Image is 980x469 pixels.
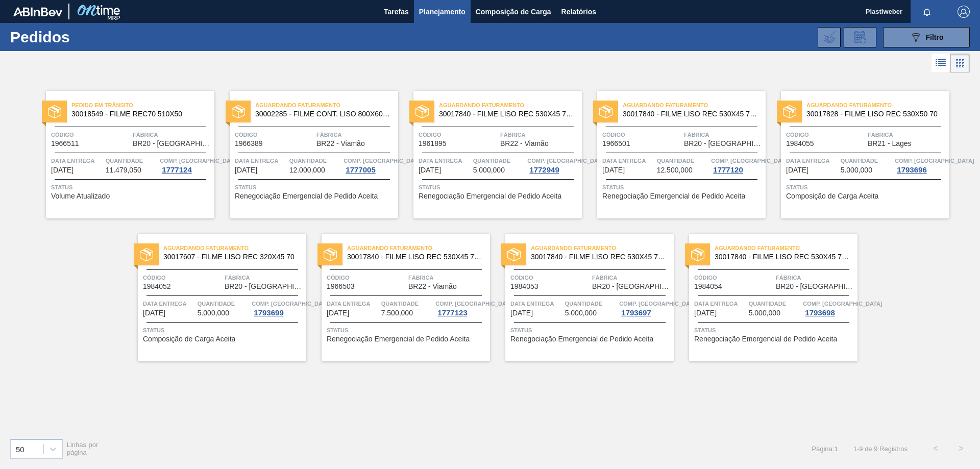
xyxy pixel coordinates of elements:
[235,156,287,166] span: Data entrega
[160,156,212,174] a: Comp. [GEOGRAPHIC_DATA]1777124
[602,166,625,174] span: 26/08/2025
[527,156,606,166] span: Comp. Carga
[344,156,423,166] span: Comp. Carga
[694,335,837,343] span: Renegociação Emergencial de Pedido Aceita
[476,6,551,18] span: Composição de Carga
[923,436,948,461] button: <
[419,156,471,166] span: Data entrega
[684,140,763,147] span: BR20 - Sapucaia
[527,156,579,174] a: Comp. [GEOGRAPHIC_DATA]1772949
[419,130,498,140] span: Código
[408,273,487,283] span: Fábrica
[507,248,521,261] img: status
[419,6,465,18] span: Planejamento
[347,243,490,253] span: Aguardando Faturamento
[327,335,470,343] span: Renegociação Emergencial de Pedido Aceita
[435,309,469,317] div: 1777123
[214,91,398,218] a: statusAguardando Faturamento30002285 - FILME CONT. LISO 800X60 100% RECICLADOCódigo1966389Fábrica...
[235,130,314,140] span: Código
[439,100,582,110] span: Aguardando Faturamento
[225,283,304,290] span: BR20 - Sapucaia
[225,273,304,283] span: Fábrica
[531,253,666,261] span: 30017840 - FILME LISO REC 530X45 70%
[602,182,763,192] span: Status
[235,166,257,174] span: 25/08/2025
[694,309,717,317] span: 22/09/2025
[160,166,193,174] div: 1777124
[143,335,235,343] span: Composição de Carga Aceita
[48,105,61,118] img: status
[806,100,949,110] span: Aguardando Faturamento
[623,100,766,110] span: Aguardando Faturamento
[783,105,796,118] img: status
[803,299,882,309] span: Comp. Carga
[10,31,163,43] h1: Pedidos
[602,130,681,140] span: Código
[786,156,838,166] span: Data entrega
[500,140,549,147] span: BR22 - Viamão
[327,299,379,309] span: Data entrega
[510,325,671,335] span: Status
[715,253,849,261] span: 30017840 - FILME LISO REC 530X45 70%
[602,192,745,200] span: Renegociação Emergencial de Pedido Aceita
[812,445,838,453] span: Página : 1
[235,192,378,200] span: Renegociação Emergencial de Pedido Aceita
[623,110,757,118] span: 30017840 - FILME LISO REC 530X45 70%
[674,234,857,361] a: statusAguardando Faturamento30017840 - FILME LISO REC 530X45 70%Código1984054FábricaBR20 - [GEOGR...
[786,182,947,192] span: Status
[381,309,413,317] span: 7.500,000
[599,105,612,118] img: status
[122,234,306,361] a: statusAguardando Faturamento30017607 - FILME LISO REC 320X45 70Código1984052FábricaBR20 - [GEOGRA...
[776,273,855,283] span: Fábrica
[619,299,698,309] span: Comp. Carga
[435,299,487,317] a: Comp. [GEOGRAPHIC_DATA]1777123
[895,156,947,174] a: Comp. [GEOGRAPHIC_DATA]1793696
[565,309,597,317] span: 5.000,000
[473,166,505,174] span: 5.000,000
[806,110,941,118] span: 30017828 - FILME LISO REC 530X50 70
[619,299,671,317] a: Comp. [GEOGRAPHIC_DATA]1793697
[684,130,763,140] span: Fábrica
[306,234,490,361] a: statusAguardando Faturamento30017840 - FILME LISO REC 530X45 70%Código1966503FábricaBR22 - Viamão...
[327,309,349,317] span: 01/09/2025
[592,273,671,283] span: Fábrica
[415,105,429,118] img: status
[711,166,745,174] div: 1777120
[327,325,487,335] span: Status
[786,192,878,200] span: Composição de Carga Aceita
[592,283,671,290] span: BR20 - Sapucaia
[657,166,693,174] span: 12.500,000
[160,156,239,166] span: Comp. Carga
[51,156,103,166] span: Data entrega
[500,130,579,140] span: Fábrica
[255,110,390,118] span: 30002285 - FILME CONT. LISO 800X60 100% RECICLADO
[932,54,950,73] div: Visão em Lista
[344,166,377,174] div: 1777005
[510,309,533,317] span: 22/09/2025
[408,283,457,290] span: BR22 - Viamão
[143,309,165,317] span: 01/09/2025
[255,100,398,110] span: Aguardando Faturamento
[232,105,245,118] img: status
[143,325,304,335] span: Status
[510,299,562,309] span: Data entrega
[749,299,801,309] span: Quantidade
[803,309,837,317] div: 1793698
[381,299,433,309] span: Quantidade
[602,156,654,166] span: Data entrega
[252,299,331,309] span: Comp. Carga
[419,140,447,147] span: 1961895
[235,182,396,192] span: Status
[895,156,974,166] span: Comp. Carga
[883,27,970,47] button: Filtro
[926,33,944,41] span: Filtro
[347,253,482,261] span: 30017840 - FILME LISO REC 530X45 70%
[950,54,970,73] div: Visão em Cards
[419,192,561,200] span: Renegociação Emergencial de Pedido Aceita
[694,325,855,335] span: Status
[327,283,355,290] span: 1966503
[958,6,970,18] img: Logout
[384,6,409,18] span: Tarefas
[868,130,947,140] span: Fábrica
[289,156,341,166] span: Quantidade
